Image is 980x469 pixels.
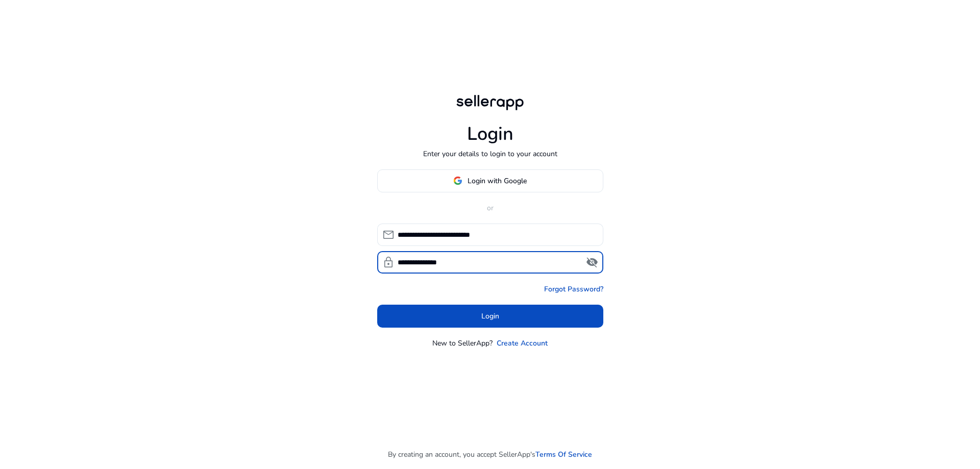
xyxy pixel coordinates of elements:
button: Login [377,305,603,328]
span: Login [481,311,499,322]
img: google-logo.svg [453,176,462,185]
p: or [377,203,603,213]
a: Forgot Password? [544,284,603,294]
a: Create Account [497,338,548,349]
p: Enter your details to login to your account [423,149,557,159]
a: Terms Of Service [535,449,592,460]
button: Login with Google [377,169,603,192]
span: mail [382,229,395,241]
span: visibility_off [586,256,598,268]
h1: Login [467,123,513,145]
span: Login with Google [468,176,527,186]
p: New to SellerApp? [432,338,493,349]
span: lock [382,256,395,268]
